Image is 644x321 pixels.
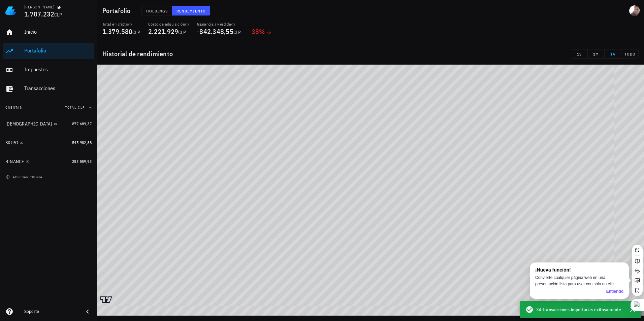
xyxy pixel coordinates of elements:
[72,121,92,126] span: 877.689,37
[102,5,133,16] h1: Portafolio
[233,29,241,35] span: CLP
[605,49,621,59] button: 1A
[3,43,94,59] a: Portafolio
[178,29,186,35] span: CLP
[3,24,94,40] a: Inicio
[176,8,206,13] span: Rendimiento
[5,121,52,127] div: [DEMOGRAPHIC_DATA]
[24,47,92,54] div: Portafolio
[588,49,605,59] button: 1M
[607,51,618,57] span: 1A
[3,62,94,78] a: Impuestos
[3,100,94,116] button: CuentasTotal CLP
[536,306,621,313] span: 34 transacciones importadas exitosamente
[24,4,54,10] div: [PERSON_NAME]
[24,85,92,92] div: Transacciones
[621,49,639,59] button: TODO
[24,309,78,314] div: Soporte
[24,29,92,35] div: Inicio
[5,159,24,165] div: BINANCE
[7,175,42,179] span: agregar cuenta
[172,6,210,15] button: Rendimiento
[146,8,168,13] span: Holdings
[197,27,233,36] span: -842.348,55
[72,140,92,145] span: 545.982,38
[102,22,140,27] div: Total en cripto
[3,153,94,170] a: BINANCE 283.559,93
[574,51,585,57] span: 1S
[5,5,16,16] img: LedgiFi
[571,49,588,59] button: 1S
[624,51,636,57] span: TODO
[65,105,85,110] span: Total CLP
[24,9,54,19] span: 1.707.232
[249,28,272,35] div: -38
[148,27,178,36] span: 2.221.929
[100,296,112,303] a: Charting by TradingView
[259,27,265,36] span: %
[5,140,18,146] div: SKIPO
[148,22,189,27] div: Costo de adquisición
[72,159,92,164] span: 283.559,93
[97,43,644,65] div: Historial de rendimiento
[590,51,602,57] span: 1M
[197,22,241,27] div: Ganancia / Pérdida
[141,6,172,15] button: Holdings
[3,135,94,151] a: SKIPO 545.982,38
[24,66,92,73] div: Impuestos
[54,12,62,18] span: CLP
[629,5,640,16] div: avatar
[3,81,94,97] a: Transacciones
[4,174,45,180] button: agregar cuenta
[3,116,94,132] a: [DEMOGRAPHIC_DATA] 877.689,37
[102,27,132,36] span: 1.379.580
[132,29,140,35] span: CLP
